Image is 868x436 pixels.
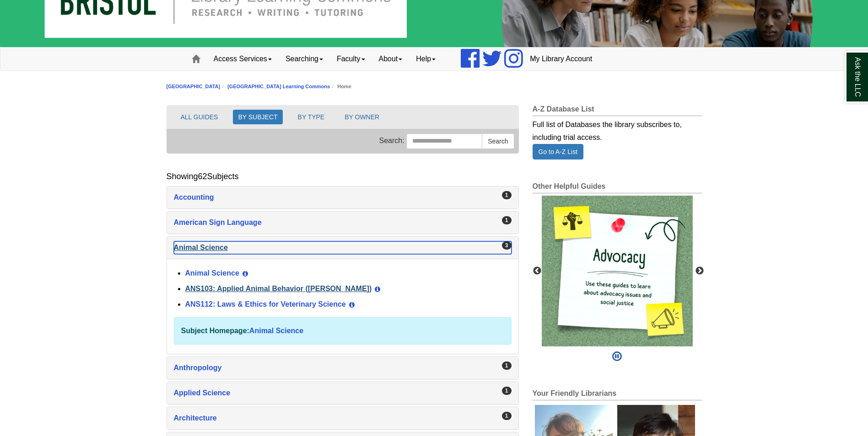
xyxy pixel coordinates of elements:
a: Applied Science [174,387,512,399]
nav: breadcrumb [167,82,702,91]
button: BY OWNER [340,110,384,124]
button: Pause [609,346,625,367]
a: Accounting [174,191,512,204]
h2: Your Friendly Librarians [533,389,702,400]
a: Help [409,48,442,70]
a: Animal Science [185,269,239,277]
h2: Showing Subjects [167,172,239,181]
button: Previous [533,266,542,276]
button: Search [482,133,514,149]
a: [GEOGRAPHIC_DATA] [167,84,221,89]
div: Full list of Databases the library subscribes to, including trial access. [533,116,702,144]
a: Faculty [330,48,372,70]
div: 1 [502,362,512,370]
a: About [372,48,410,70]
a: [GEOGRAPHIC_DATA] Learning Commons [227,84,330,89]
button: BY SUBJECT [233,110,282,124]
button: BY TYPE [293,110,330,124]
h2: Other Helpful Guides [533,182,702,193]
a: Animal Science [174,241,512,254]
div: This box contains rotating images [542,196,693,346]
button: Next [695,266,704,276]
div: 1 [502,191,512,199]
span: Search: [379,137,404,144]
a: ANS112: Laws & Ethics for Veterinary Science [185,300,346,308]
h2: A-Z Database List [533,105,702,116]
div: 3 [502,241,512,250]
div: Animal Science [167,259,518,354]
a: Go to A-Z List [533,144,584,160]
input: Search this Group [406,133,482,149]
a: My Library Account [523,48,599,70]
a: Animal Science [249,327,303,335]
span: 62 [198,172,207,181]
a: Architecture [174,412,512,425]
a: Searching [279,48,330,70]
li: Home [330,82,351,91]
strong: Subject Homepage: [181,327,249,335]
a: Access Services [207,48,279,70]
a: American Sign Language [174,216,512,229]
div: 1 [502,387,512,395]
div: 1 [502,412,512,420]
a: ANS103: Applied Animal Behavior ([PERSON_NAME]) [185,285,372,292]
div: 1 [502,216,512,224]
img: This image links to a collection of guides about advocacy and social justice [542,196,693,346]
button: ALL GUIDES [176,110,223,124]
a: Anthropology [174,362,512,374]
